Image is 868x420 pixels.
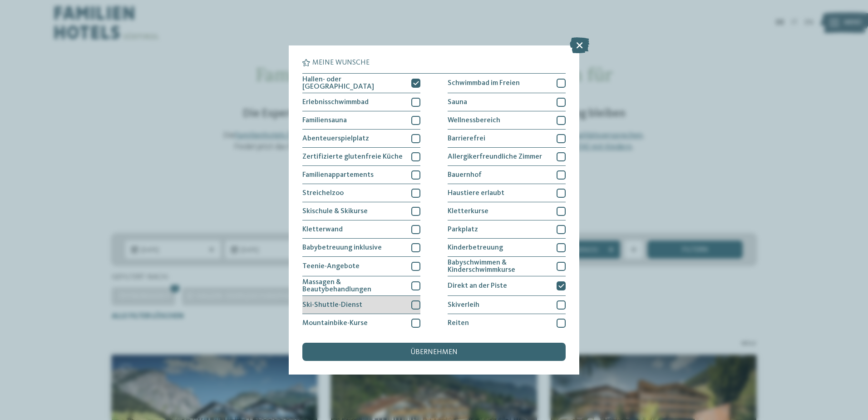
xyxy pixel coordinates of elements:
[448,117,500,124] span: Wellnessbereich
[302,301,362,309] span: Ski-Shuttle-Dienst
[312,59,370,66] span: Meine Wünsche
[448,99,467,106] span: Sauna
[302,279,404,293] span: Massagen & Beautybehandlungen
[448,190,504,197] span: Haustiere erlaubt
[448,171,482,179] span: Bauernhof
[448,226,478,233] span: Parkplatz
[302,99,369,106] span: Erlebnisschwimmbad
[410,349,458,356] span: übernehmen
[448,208,488,215] span: Kletterkurse
[302,320,368,327] span: Mountainbike-Kurse
[448,244,503,251] span: Kinderbetreuung
[302,190,344,197] span: Streichelzoo
[448,153,542,160] span: Allergikerfreundliche Zimmer
[448,301,479,309] span: Skiverleih
[448,282,507,290] span: Direkt an der Piste
[302,135,369,142] span: Abenteuerspielplatz
[302,171,374,179] span: Familienappartements
[302,117,347,124] span: Familiensauna
[302,244,382,251] span: Babybetreuung inklusive
[448,259,550,274] span: Babyschwimmen & Kinderschwimmkurse
[448,320,469,327] span: Reiten
[302,263,360,270] span: Teenie-Angebote
[448,135,485,142] span: Barrierefrei
[302,208,368,215] span: Skischule & Skikurse
[302,76,404,90] span: Hallen- oder [GEOGRAPHIC_DATA]
[448,80,520,87] span: Schwimmbad im Freien
[302,153,403,160] span: Zertifizierte glutenfreie Küche
[302,226,343,233] span: Kletterwand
